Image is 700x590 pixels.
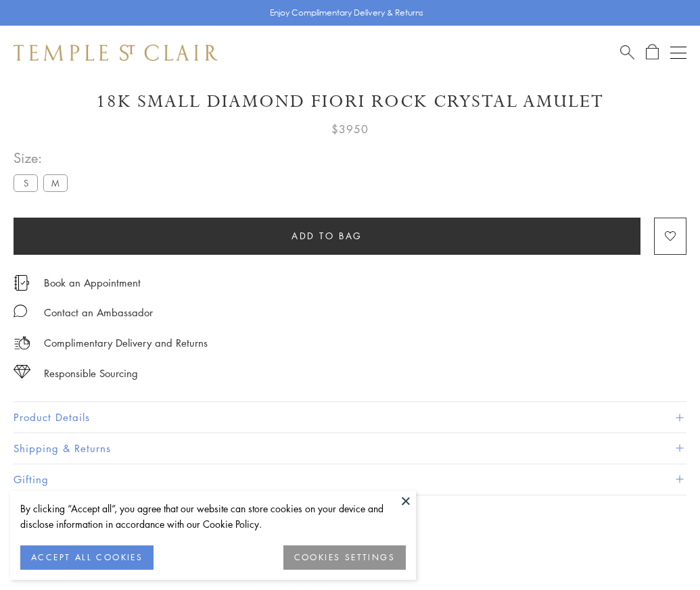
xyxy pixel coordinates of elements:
[20,501,406,532] div: By clicking “Accept all”, you agree that our website can store cookies on your device and disclos...
[14,402,686,433] button: Product Details
[43,174,68,191] label: M
[14,275,30,291] img: icon_appointment.svg
[670,45,686,61] button: Open navigation
[44,335,208,351] p: Complimentary Delivery and Returns
[14,218,640,255] button: Add to bag
[331,120,369,138] span: $3950
[14,464,686,495] button: Gifting
[14,304,27,318] img: MessageIcon-01_2.svg
[44,304,153,321] div: Contact an Ambassador
[14,45,218,61] img: Temple St. Clair
[44,365,138,382] div: Responsible Sourcing
[291,228,363,243] span: Add to bag
[646,44,659,61] a: Open Shopping Bag
[20,545,154,570] button: ACCEPT ALL COOKIES
[270,6,423,20] p: Enjoy Complimentary Delivery & Returns
[283,545,406,570] button: COOKIES SETTINGS
[14,335,30,351] img: icon_delivery.svg
[14,365,30,378] img: icon_sourcing.svg
[44,275,141,290] a: Book an Appointment
[14,90,686,114] h1: 18K Small Diamond Fiori Rock Crystal Amulet
[620,44,634,61] a: Search
[14,147,73,169] span: Size:
[14,433,686,464] button: Shipping & Returns
[14,174,38,191] label: S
